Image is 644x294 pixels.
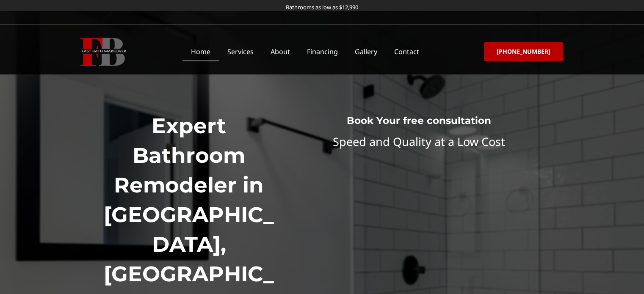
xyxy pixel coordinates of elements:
[182,42,219,61] a: Home
[484,42,563,61] a: [PHONE_NUMBER]
[299,42,346,61] a: Financing
[497,49,550,55] span: [PHONE_NUMBER]
[80,38,126,66] img: Fast Bath Makeover icon
[333,134,505,149] span: Speed and Quality at a Low Cost
[386,42,428,61] a: Contact
[346,42,386,61] a: Gallery
[262,42,299,61] a: About
[291,115,546,127] h3: Book Your free consultation
[279,119,558,182] iframe: Website Form
[219,42,262,61] a: Services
